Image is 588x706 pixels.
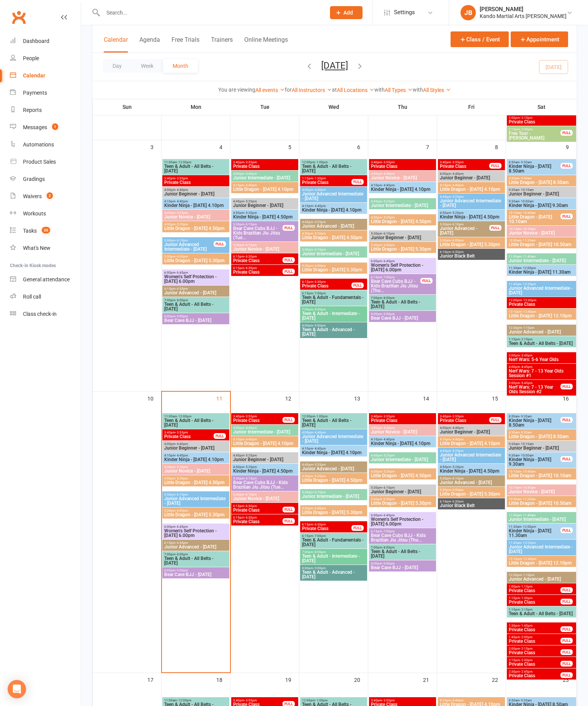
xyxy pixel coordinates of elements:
[351,179,364,185] div: FULL
[302,161,366,164] span: 12:00pm
[451,223,464,226] span: - 6:10pm
[10,136,81,153] a: Automations
[219,140,230,153] div: 4
[10,271,81,288] a: General attendance kiosk mode
[302,177,352,180] span: 1:15pm
[233,164,297,169] span: Private Class
[451,211,464,215] span: - 5:20pm
[302,235,366,240] span: Little Dragon - [DATE] 4.50pm
[292,87,332,93] a: All Instructors
[302,192,366,201] span: Junior Advanced Intermediate - [DATE]
[521,255,536,258] span: - 11:40am
[175,211,188,215] span: - 5:25pm
[302,164,366,173] span: Teen & Adult - All Belts - [DATE]
[566,140,577,153] div: 9
[371,176,434,180] span: Junior Novice - [DATE]
[302,292,366,295] span: 6:15pm
[382,216,395,219] span: - 5:20pm
[423,87,451,93] a: All Styles
[451,172,464,176] span: - 4:40pm
[451,239,464,242] span: - 6:00pm
[439,161,490,164] span: 3:40pm
[371,276,421,279] span: 6:15pm
[10,67,81,84] a: Calendar
[519,161,532,164] span: - 9:20am
[439,250,503,254] span: 6:10pm
[506,99,577,115] th: Sat
[371,219,434,224] span: Little Dragon - [DATE] 4.50pm
[560,213,573,219] div: FULL
[233,266,283,270] span: 6:15pm
[508,338,575,341] span: 1:15pm
[371,187,434,192] span: Kinder Ninja - [DATE] 4.10pm
[233,211,297,215] span: 4:50pm
[101,7,320,18] input: Search...
[519,177,532,180] span: - 9:20am
[371,164,434,169] span: Private Class
[508,128,561,131] span: 2:15pm
[508,299,575,302] span: 12:00pm
[508,310,575,314] span: 12:10pm
[451,31,509,47] button: Class / Event
[382,172,395,176] span: - 4:40pm
[52,123,58,130] span: 1
[302,224,366,228] span: Junior Advanced - [DATE]
[332,87,337,93] strong: at
[164,211,228,215] span: 4:45pm
[508,231,575,235] span: Junior Novice - [DATE]
[519,200,534,203] span: - 10:00am
[233,187,297,192] span: Little Dragon - [DATE] 4.10pm
[23,72,45,79] div: Calendar
[93,99,162,115] th: Sun
[371,243,434,247] span: 5:30pm
[508,180,575,185] span: Little Dragon - [DATE] 8.50am
[244,211,257,215] span: - 5:20pm
[10,153,81,171] a: Product Sales
[371,184,434,187] span: 4:10pm
[9,8,28,27] a: Clubworx
[233,226,283,240] span: Bear Cave Cubs BJJ - Kids Brazilian Jiu Jitsu (Tue...
[521,227,536,231] span: - 10:55am
[508,242,575,247] span: Little Dragon - [DATE] 10.50am
[413,87,423,93] strong: with
[313,232,326,235] span: - 5:20pm
[302,251,366,256] span: Junior Intermediate - [DATE]
[23,311,57,317] div: Class check-in
[164,161,228,164] span: 11:00am
[10,222,81,240] a: Tasks 30
[357,140,368,153] div: 6
[163,59,198,73] button: Month
[371,312,434,316] span: 8:00pm
[315,161,328,164] span: - 1:00pm
[371,200,434,203] span: 4:45pm
[23,210,46,217] div: Workouts
[371,161,434,164] span: 3:40pm
[244,36,288,53] button: Online Meetings
[175,223,188,226] span: - 5:20pm
[164,180,228,185] span: Private Class
[451,195,464,199] span: - 5:25pm
[283,225,295,231] div: FULL
[313,264,326,268] span: - 6:00pm
[439,223,490,226] span: 5:30pm
[164,203,228,208] span: Kinder Ninja - [DATE] 4.10pm
[439,254,503,258] span: Junior Black Belt
[244,184,257,187] span: - 4:40pm
[439,184,503,187] span: 4:10pm
[508,365,575,369] span: 4:00pm
[313,248,326,251] span: - 6:10pm
[508,270,575,274] span: Kinder Ninja - [DATE] 11.30am
[164,239,214,242] span: 5:30pm
[302,327,366,337] span: Teen & Adult - Advanced - [DATE]
[10,305,81,323] a: Class kiosk mode
[150,140,161,153] div: 3
[371,172,434,176] span: 4:00pm
[164,318,228,323] span: Bear Cave BJJ - [DATE]
[439,199,503,208] span: Junior Advanced Intermediate - [DATE]
[368,99,437,115] th: Thu
[164,287,228,291] span: 6:15pm
[371,300,434,309] span: Teen & Adult - All Belts - [DATE]
[313,308,326,311] span: - 8:00pm
[508,357,575,362] span: Nerf Wars: 5-6 Year Olds
[42,227,50,233] span: 30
